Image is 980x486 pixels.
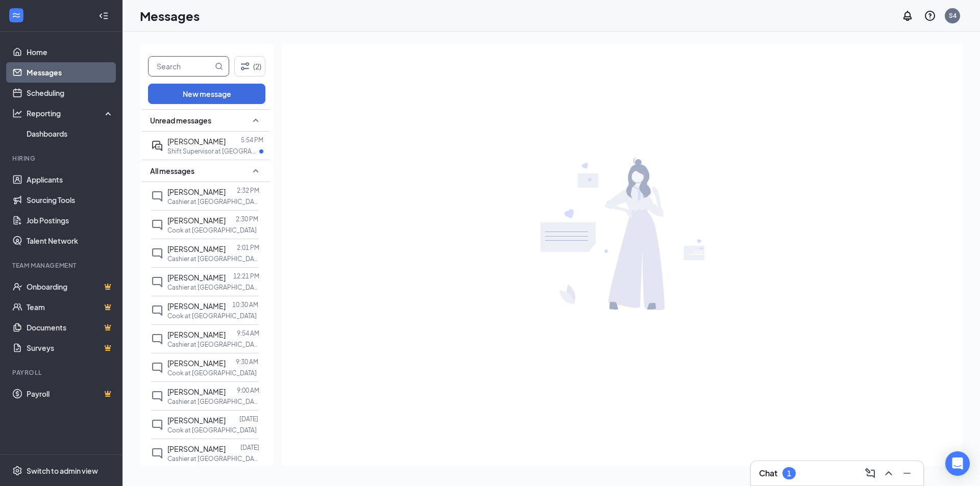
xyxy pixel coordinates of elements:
[167,226,257,235] p: Cook at [GEOGRAPHIC_DATA]
[232,300,258,309] p: 10:30 AM
[27,169,114,190] a: Applicants
[880,465,897,481] button: ChevronUp
[167,359,226,368] span: [PERSON_NAME]
[241,136,263,144] p: 5:54 PM
[151,190,163,202] svg: ChatInactive
[151,219,163,231] svg: ChatInactive
[237,186,259,195] p: 2:32 PM
[167,283,259,292] p: Cashier at [GEOGRAPHIC_DATA]
[27,190,114,210] a: Sourcing Tools
[27,297,114,317] a: TeamCrown
[151,304,163,317] svg: ChatInactive
[27,231,114,251] a: Talent Network
[167,216,226,225] span: [PERSON_NAME]
[236,215,258,223] p: 2:30 PM
[167,301,226,311] span: [PERSON_NAME]
[883,467,895,479] svg: ChevronUp
[237,329,259,338] p: 9:54 AM
[99,11,109,21] svg: Collapse
[150,166,194,176] span: All messages
[151,390,163,402] svg: ChatInactive
[167,273,226,282] span: [PERSON_NAME]
[236,357,258,366] p: 9:30 AM
[250,165,262,177] svg: SmallChevronUp
[167,387,226,396] span: [PERSON_NAME]
[150,115,211,125] span: Unread messages
[924,10,936,22] svg: QuestionInfo
[151,419,163,431] svg: ChatInactive
[237,243,259,252] p: 2:01 PM
[167,454,259,463] p: Cashier at [GEOGRAPHIC_DATA]
[151,140,163,152] svg: ActiveDoubleChat
[12,261,112,270] div: Team Management
[167,254,259,263] p: Cashier at [GEOGRAPHIC_DATA]
[239,60,251,72] svg: Filter
[27,383,114,404] a: PayrollCrown
[864,467,876,479] svg: ComposeMessage
[167,187,226,196] span: [PERSON_NAME]
[945,451,970,476] div: Open Intercom Messenger
[237,386,259,395] p: 9:00 AM
[27,276,114,297] a: OnboardingCrown
[233,272,259,280] p: 12:21 PM
[215,62,223,70] svg: MagnifyingGlass
[901,467,913,479] svg: Minimize
[167,312,257,320] p: Cook at [GEOGRAPHIC_DATA]
[167,397,259,406] p: Cashier at [GEOGRAPHIC_DATA]
[862,465,878,481] button: ComposeMessage
[899,465,915,481] button: Minimize
[167,369,257,377] p: Cook at [GEOGRAPHIC_DATA]
[167,416,226,425] span: [PERSON_NAME]
[27,338,114,358] a: SurveysCrown
[167,426,257,434] p: Cook at [GEOGRAPHIC_DATA]
[27,123,114,144] a: Dashboards
[11,10,21,20] svg: WorkstreamLogo
[12,466,22,476] svg: Settings
[149,57,213,76] input: Search
[27,42,114,62] a: Home
[167,147,259,156] p: Shift Supervisor at [GEOGRAPHIC_DATA]
[148,84,265,104] button: New message
[12,108,22,118] svg: Analysis
[167,197,259,206] p: Cashier at [GEOGRAPHIC_DATA]
[949,11,957,20] div: S4
[27,83,114,103] a: Scheduling
[234,56,265,76] button: Filter (2)
[151,333,163,345] svg: ChatInactive
[140,7,200,24] h1: Messages
[12,368,112,377] div: Payroll
[167,244,226,253] span: [PERSON_NAME]
[12,154,112,163] div: Hiring
[759,468,777,479] h3: Chat
[27,317,114,338] a: DocumentsCrown
[27,210,114,231] a: Job Postings
[151,276,163,288] svg: ChatInactive
[151,247,163,260] svg: ChatInactive
[167,137,226,146] span: [PERSON_NAME]
[240,443,259,452] p: [DATE]
[167,444,226,453] span: [PERSON_NAME]
[151,447,163,459] svg: ChatInactive
[239,415,258,423] p: [DATE]
[27,62,114,83] a: Messages
[167,340,259,349] p: Cashier at [GEOGRAPHIC_DATA]
[151,362,163,374] svg: ChatInactive
[250,114,262,126] svg: SmallChevronUp
[27,108,114,118] div: Reporting
[27,466,98,476] div: Switch to admin view
[787,469,791,478] div: 1
[167,330,226,339] span: [PERSON_NAME]
[901,10,914,22] svg: Notifications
